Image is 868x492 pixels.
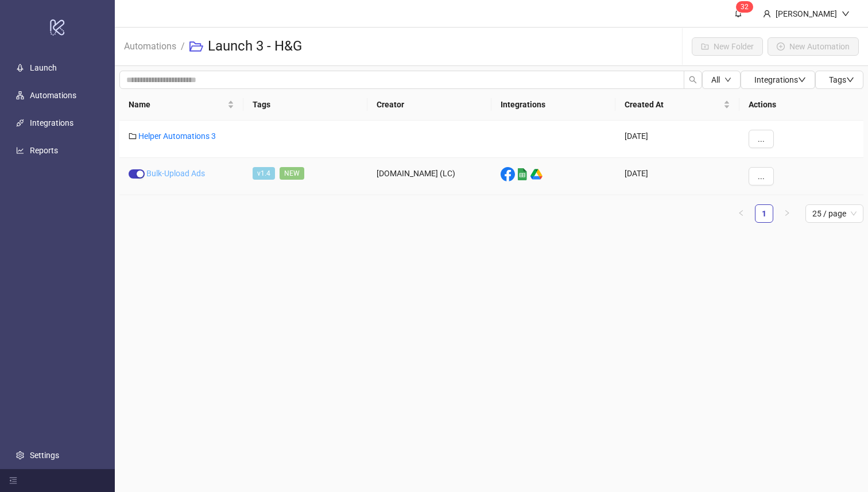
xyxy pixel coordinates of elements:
span: right [784,210,790,216]
a: Reports [30,146,58,156]
span: NEW [280,167,304,180]
span: Integrations [754,75,806,84]
span: user [763,10,771,18]
span: ... [758,172,765,181]
a: Helper Automations 3 [138,131,216,141]
h3: Launch 3 - H&G [208,37,302,56]
span: v1.4 [253,167,275,180]
th: Integrations [491,89,615,121]
a: Bulk-Upload Ads [146,169,205,178]
span: left [738,210,745,216]
a: Integrations [30,119,73,128]
button: Integrationsdown [741,71,815,89]
span: folder [129,132,137,140]
th: Actions [739,89,863,121]
button: New Folder [692,37,763,56]
a: 1 [755,205,773,222]
th: Name [119,89,243,121]
span: down [846,76,854,84]
span: bell [734,9,742,17]
sup: 32 [736,1,753,13]
li: 1 [755,204,773,223]
span: 25 / page [812,205,857,222]
button: ... [749,130,774,148]
th: Created At [615,89,739,121]
span: menu-fold [9,476,17,485]
li: Next Page [778,204,796,223]
div: [DATE] [615,121,739,158]
span: All [711,75,720,84]
button: ... [749,167,774,185]
span: folder-open [189,40,203,53]
div: Page Size [805,204,863,223]
span: Tags [829,75,854,84]
span: Created At [625,98,721,111]
span: down [842,10,850,18]
a: Launch [30,64,57,73]
span: 2 [745,3,749,11]
span: 3 [741,3,745,11]
span: down [724,76,731,83]
div: [DATE] [615,158,739,195]
span: search [689,76,697,84]
li: / [181,28,185,65]
button: New Automation [768,37,859,56]
a: Automations [122,39,179,52]
a: Automations [30,91,76,100]
button: Tagsdown [815,71,863,89]
th: Tags [243,89,367,121]
button: right [778,204,796,223]
div: [DOMAIN_NAME] (LC) [367,158,491,195]
li: Previous Page [732,204,750,223]
button: left [732,204,750,223]
span: down [798,76,806,84]
a: Settings [30,451,59,460]
th: Creator [367,89,491,121]
button: Alldown [702,71,741,89]
span: ... [758,134,765,144]
div: [PERSON_NAME] [771,7,842,20]
span: Name [129,98,225,111]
